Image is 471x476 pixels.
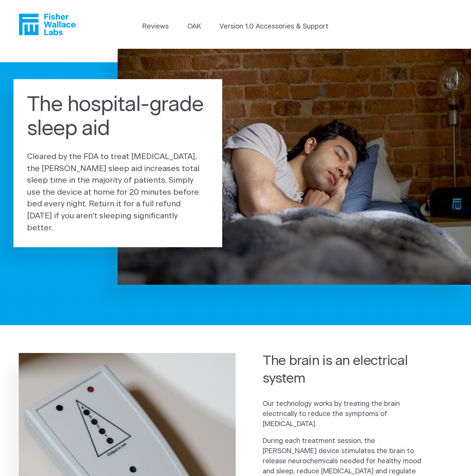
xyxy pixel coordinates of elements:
[27,93,209,141] h1: The hospital-grade sleep aid
[263,399,425,429] p: Our technology works by treating the brain electrically to reduce the symptoms of [MEDICAL_DATA].
[142,22,169,32] a: Reviews
[19,14,76,35] a: Fisher Wallace
[220,22,329,32] a: Version 1.0 Accessories & Support
[187,22,201,32] a: OAK
[27,151,209,234] p: Cleared by the FDA to treat [MEDICAL_DATA], the [PERSON_NAME] sleep aid increases total sleep tim...
[263,352,425,388] h2: The brain is an electrical system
